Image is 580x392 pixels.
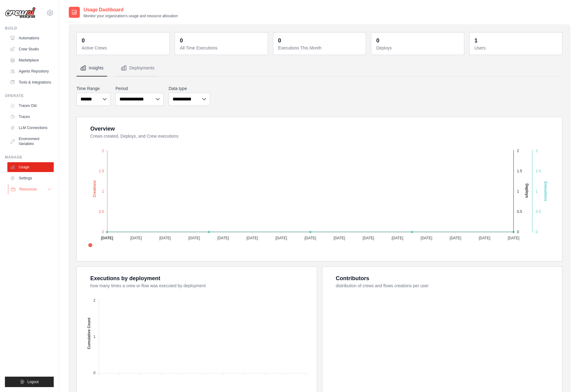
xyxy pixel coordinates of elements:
[115,85,164,92] label: Period
[536,210,541,214] tspan: 0.5
[7,77,54,87] a: Tools & Integrations
[130,236,142,240] tspan: [DATE]
[275,236,287,240] tspan: [DATE]
[517,230,519,234] tspan: 0
[479,236,490,240] tspan: [DATE]
[117,60,158,76] button: Deployments
[474,36,477,45] div: 1
[99,169,104,173] tspan: 1.5
[92,180,97,198] text: Creations
[376,36,379,45] div: 0
[7,173,54,183] a: Settings
[7,123,54,133] a: LLM Connections
[82,36,85,45] div: 0
[278,36,281,45] div: 0
[82,45,166,51] dt: Active Crews
[5,26,54,31] div: Build
[87,318,91,349] text: Cumulative Count
[474,45,559,51] dt: Users
[517,169,522,173] tspan: 1.5
[90,133,555,139] dt: Crews created, Deploys, and Crew executions
[19,187,37,192] span: Resources
[101,236,113,240] tspan: [DATE]
[180,36,183,45] div: 0
[525,183,529,198] text: Deploys
[7,112,54,122] a: Traces
[5,155,54,160] div: Manage
[159,236,171,240] tspan: [DATE]
[7,134,54,149] a: Environment Variables
[93,371,95,375] tspan: 0
[7,162,54,172] a: Usage
[27,379,39,384] span: Logout
[247,236,258,240] tspan: [DATE]
[102,189,104,194] tspan: 1
[376,45,460,51] dt: Deploys
[536,189,538,194] tspan: 1
[517,210,522,214] tspan: 0.5
[517,149,519,153] tspan: 2
[536,169,541,173] tspan: 1.5
[536,149,538,153] tspan: 2
[508,236,520,240] tspan: [DATE]
[7,33,54,43] a: Automations
[305,236,316,240] tspan: [DATE]
[7,66,54,76] a: Agents Repository
[93,335,95,339] tspan: 1
[84,6,178,14] h2: Usage Dashboard
[102,230,104,234] tspan: 0
[188,236,200,240] tspan: [DATE]
[5,377,54,387] button: Logout
[76,85,111,92] label: Time Range
[421,236,432,240] tspan: [DATE]
[217,236,229,240] tspan: [DATE]
[450,236,461,240] tspan: [DATE]
[90,283,309,289] dt: how many times a crew or flow was executed by deployment
[363,236,374,240] tspan: [DATE]
[84,14,178,18] p: Monitor your organization's usage and resource allocation
[8,184,54,194] button: Resources
[336,283,555,289] dt: distribution of crews and flows creations per user
[76,60,107,76] button: Insights
[76,60,562,76] nav: Tabs
[543,182,548,201] text: Executions
[169,85,210,92] label: Data type
[99,210,104,214] tspan: 0.5
[90,124,115,133] div: Overview
[536,230,538,234] tspan: 0
[333,236,345,240] tspan: [DATE]
[7,55,54,65] a: Marketplace
[278,45,362,51] dt: Executions This Month
[517,189,519,194] tspan: 1
[5,7,36,19] img: Logo
[391,236,403,240] tspan: [DATE]
[90,274,160,283] div: Executions by deployment
[7,44,54,54] a: Crew Studio
[5,93,54,98] div: Operate
[7,101,54,111] a: Traces Old
[102,149,104,153] tspan: 2
[180,45,264,51] dt: All Time Executions
[336,274,369,283] div: Contributors
[93,298,95,303] tspan: 2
